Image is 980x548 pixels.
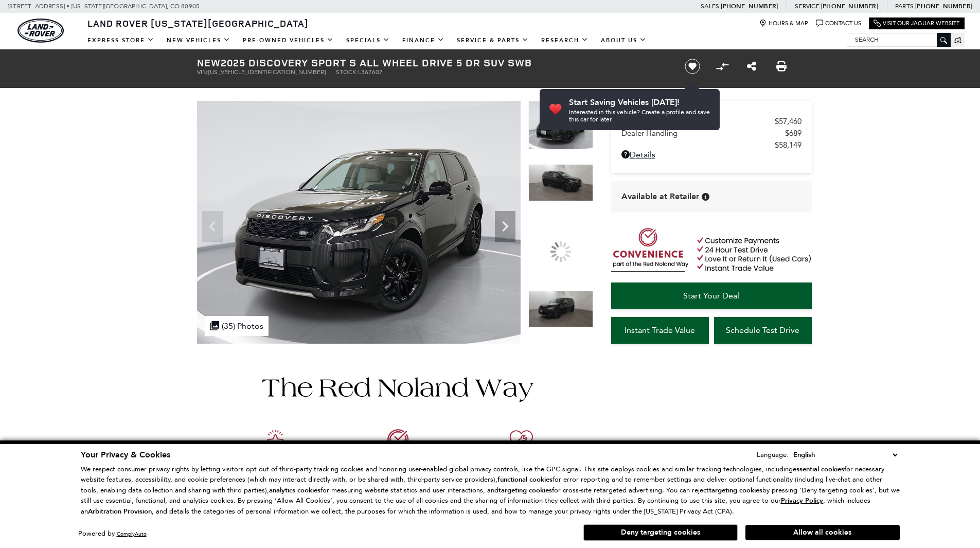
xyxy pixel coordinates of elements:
span: Your Privacy & Cookies [81,449,170,461]
strong: functional cookies [497,475,553,484]
a: EXPRESS STORE [81,31,161,49]
img: Land Rover [17,19,64,43]
a: [STREET_ADDRESS] • [US_STATE][GEOGRAPHIC_DATA], CO 80905 [8,3,200,10]
img: New 2025 Santorini Black LAND ROVER S image 2 [528,164,593,201]
strong: New [197,56,221,69]
span: Instant Trade Value [625,325,695,335]
span: $57,460 [775,117,801,126]
span: L367607 [358,68,383,76]
span: Service [795,3,819,10]
a: Start Your Deal [611,282,812,309]
a: $58,149 [621,140,801,150]
span: Available at Retailer [621,191,699,202]
strong: essential cookies [793,465,844,474]
a: Pre-Owned Vehicles [237,31,340,49]
a: land-rover [17,19,64,43]
button: Compare vehicle [715,59,730,74]
a: Research [535,31,595,49]
strong: targeting cookies [709,486,762,495]
div: Powered by [78,531,147,537]
span: Schedule Test Drive [726,325,799,335]
div: Vehicle is in stock and ready for immediate delivery. Due to demand, availability is subject to c... [702,193,709,201]
button: Deny targeting cookies [583,524,738,541]
div: Next [495,211,515,242]
img: New 2025 Santorini Black LAND ROVER S image 1 [528,101,593,150]
a: New Vehicles [161,31,237,49]
nav: Main Navigation [81,31,653,49]
a: Service & Parts [451,31,535,49]
h1: 2025 Discovery Sport S All Wheel Drive 5 dr SUV SWB [197,57,668,68]
a: MSRP $57,460 [621,117,801,126]
p: We respect consumer privacy rights by letting visitors opt out of third-party tracking cookies an... [81,464,900,517]
span: MSRP [621,117,775,126]
u: Privacy Policy [781,496,823,505]
span: Start Your Deal [683,291,739,300]
a: Privacy Policy [781,497,823,504]
span: Stock: [336,68,358,76]
select: Language Select [791,449,900,461]
span: Dealer Handling [621,129,785,138]
a: Hours & Map [759,20,808,27]
div: (35) Photos [205,316,269,336]
a: Contact Us [816,20,861,27]
a: Instant Trade Value [611,317,709,344]
img: New 2025 Santorini Black LAND ROVER S image 4 [528,291,593,328]
strong: targeting cookies [498,486,552,495]
span: $58,149 [775,140,801,150]
span: VIN: [197,68,208,76]
iframe: YouTube video player [611,349,812,511]
button: Allow all cookies [745,525,900,540]
a: Print this New 2025 Discovery Sport S All Wheel Drive 5 dr SUV SWB [776,60,787,73]
a: [PHONE_NUMBER] [915,2,972,10]
a: [PHONE_NUMBER] [721,2,778,10]
img: New 2025 Santorini Black LAND ROVER S image 1 [197,101,521,344]
a: Share this New 2025 Discovery Sport S All Wheel Drive 5 dr SUV SWB [747,60,756,73]
div: Language: [757,451,789,458]
a: Visit Our Jaguar Website [874,20,960,27]
a: Dealer Handling $689 [621,129,801,138]
a: Land Rover [US_STATE][GEOGRAPHIC_DATA] [81,17,315,29]
button: Save vehicle [681,58,704,75]
a: Schedule Test Drive [714,317,812,344]
a: Details [621,150,801,160]
strong: Arbitration Provision [88,507,152,516]
a: [PHONE_NUMBER] [821,2,878,10]
a: ComplyAuto [117,531,147,537]
span: Parts [895,3,914,10]
span: Sales [701,3,719,10]
a: Specials [340,31,396,49]
a: Finance [396,31,451,49]
a: About Us [595,31,653,49]
span: $689 [785,129,801,138]
span: Land Rover [US_STATE][GEOGRAPHIC_DATA] [87,17,309,29]
strong: analytics cookies [269,486,320,495]
input: Search [847,33,950,46]
span: [US_VEHICLE_IDENTIFICATION_NUMBER] [208,68,326,76]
